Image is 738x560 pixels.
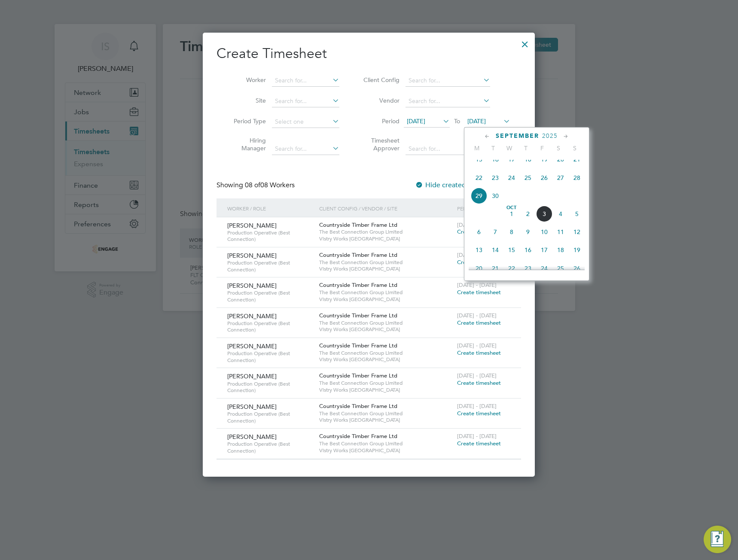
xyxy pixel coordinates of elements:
[569,242,585,258] span: 19
[227,403,277,411] span: [PERSON_NAME]
[457,319,501,326] span: Create timesheet
[536,170,552,186] span: 26
[319,402,397,410] span: Countryside Timber Frame Ltd
[457,221,497,228] span: [DATE] - [DATE]
[503,224,520,240] span: 8
[319,380,453,387] span: The Best Connection Group Limited
[319,320,453,326] span: The Best Connection Group Limited
[520,242,536,258] span: 16
[245,181,260,189] span: 08 of
[503,242,520,258] span: 15
[406,95,490,107] input: Search for...
[471,242,487,258] span: 13
[487,224,503,240] span: 7
[469,144,485,152] span: M
[361,117,399,125] label: Period
[536,151,552,167] span: 19
[319,281,397,289] span: Countryside Timber Frame Ltd
[501,144,518,152] span: W
[319,259,453,266] span: The Best Connection Group Limited
[319,228,453,235] span: The Best Connection Group Limited
[503,206,520,210] span: Oct
[457,402,497,410] span: [DATE] - [DATE]
[319,342,397,349] span: Countryside Timber Frame Ltd
[319,432,397,440] span: Countryside Timber Frame Ltd
[227,97,266,104] label: Site
[536,206,552,222] span: 3
[457,289,501,296] span: Create timesheet
[552,151,569,167] span: 20
[704,526,731,553] button: Engage Resource Center
[550,144,567,152] span: S
[520,170,536,186] span: 25
[227,441,313,454] span: Production Operative (Best Connection)
[518,144,534,152] span: T
[471,188,487,204] span: 29
[225,198,317,218] div: Worker / Role
[227,137,266,152] label: Hiring Manager
[487,260,503,277] span: 21
[457,281,497,289] span: [DATE] - [DATE]
[319,296,453,303] span: Vistry Works [GEOGRAPHIC_DATA]
[471,151,487,167] span: 15
[319,251,397,259] span: Countryside Timber Frame Ltd
[272,75,339,87] input: Search for...
[319,387,453,393] span: Vistry Works [GEOGRAPHIC_DATA]
[245,181,295,189] span: 08 Workers
[319,447,453,454] span: Vistry Works [GEOGRAPHIC_DATA]
[503,260,520,277] span: 22
[319,372,397,379] span: Countryside Timber Frame Ltd
[317,198,455,218] div: Client Config / Vendor / Site
[536,224,552,240] span: 10
[227,289,313,303] span: Production Operative (Best Connection)
[471,224,487,240] span: 6
[227,320,313,333] span: Production Operative (Best Connection)
[569,224,585,240] span: 12
[319,221,397,228] span: Countryside Timber Frame Ltd
[457,251,497,259] span: [DATE] - [DATE]
[406,75,490,87] input: Search for...
[520,224,536,240] span: 9
[552,260,569,277] span: 25
[487,242,503,258] span: 14
[520,206,536,222] span: 2
[542,132,558,140] span: 2025
[227,433,277,441] span: [PERSON_NAME]
[552,206,569,222] span: 4
[496,132,539,140] span: September
[569,170,585,186] span: 28
[272,116,339,128] input: Select one
[217,45,521,63] h2: Create Timesheet
[319,289,453,296] span: The Best Connection Group Limited
[457,432,497,440] span: [DATE] - [DATE]
[361,137,399,152] label: Timesheet Approver
[457,440,501,447] span: Create timesheet
[536,242,552,258] span: 17
[457,259,501,266] span: Create timesheet
[487,151,503,167] span: 16
[457,342,497,349] span: [DATE] - [DATE]
[272,143,339,155] input: Search for...
[451,116,463,127] span: To
[457,379,501,387] span: Create timesheet
[227,282,277,289] span: [PERSON_NAME]
[319,265,453,272] span: Vistry Works [GEOGRAPHIC_DATA]
[534,144,550,152] span: F
[319,440,453,447] span: The Best Connection Group Limited
[319,410,453,417] span: The Best Connection Group Limited
[406,143,490,155] input: Search for...
[227,229,313,243] span: Production Operative (Best Connection)
[227,259,313,273] span: Production Operative (Best Connection)
[471,170,487,186] span: 22
[503,151,520,167] span: 17
[415,181,502,189] label: Hide created timesheets
[227,117,266,125] label: Period Type
[569,260,585,277] span: 26
[319,235,453,242] span: Vistry Works [GEOGRAPHIC_DATA]
[485,144,501,152] span: T
[227,342,277,350] span: [PERSON_NAME]
[536,260,552,277] span: 24
[503,206,520,222] span: 1
[457,410,501,417] span: Create timesheet
[520,260,536,277] span: 23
